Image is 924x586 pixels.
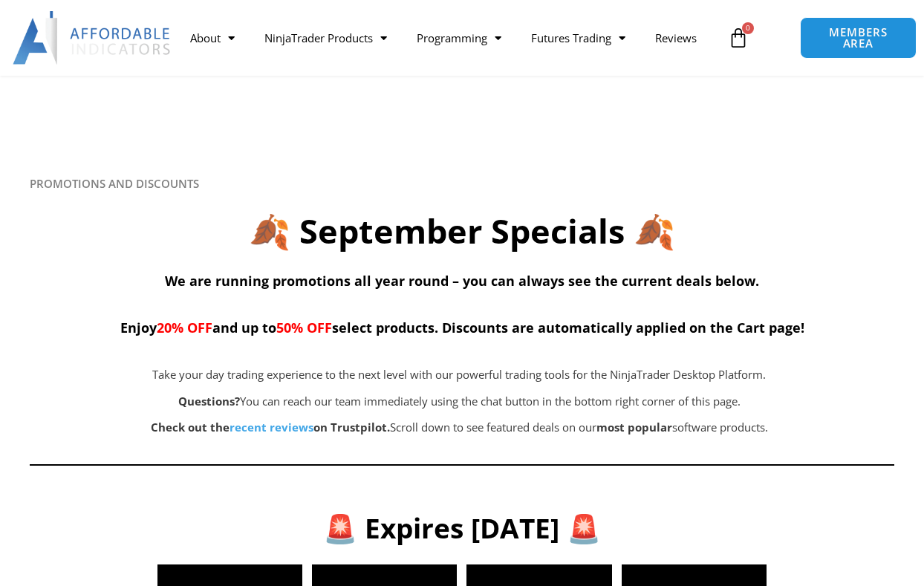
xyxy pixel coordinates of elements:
a: MEMBERS AREA [800,17,916,59]
nav: Menu [175,21,720,55]
span: Take your day trading experience to the next level with our powerful trading tools for the NinjaT... [152,367,766,382]
p: You can reach our team immediately using the chat button in the bottom right corner of this page. [104,391,815,412]
a: NinjaTrader Products [250,21,402,55]
h6: PROMOTIONS AND DISCOUNTS [30,177,894,191]
span: We are running promotions all year round – you can always see the current deals below. [165,272,759,290]
span: 20% OFF [157,319,212,336]
a: recent reviews [230,420,313,434]
h2: 🍂 September Specials 🍂 [30,209,894,253]
span: 50% OFF [276,319,332,336]
img: LogoAI | Affordable Indicators – NinjaTrader [13,11,172,65]
span: MEMBERS AREA [816,27,900,49]
span: Enjoy and up to select products. Discounts are automatically applied on the Cart page! [120,319,804,336]
a: About [175,21,250,55]
a: 0 [706,16,771,59]
h3: 🚨 Expires [DATE] 🚨 [7,510,917,546]
strong: Check out the on Trustpilot. [151,420,390,434]
span: 0 [742,22,754,34]
a: Reviews [640,21,712,55]
a: Programming [402,21,516,55]
b: most popular [596,420,672,434]
strong: Questions? [178,394,240,408]
a: Futures Trading [516,21,640,55]
p: Scroll down to see featured deals on our software products. [104,417,815,438]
